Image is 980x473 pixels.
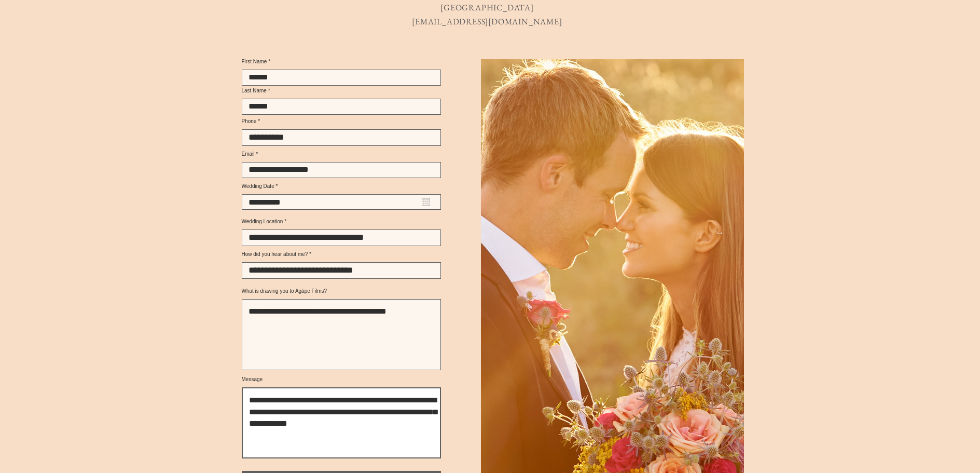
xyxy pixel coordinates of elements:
button: Open calendar [422,198,430,206]
label: Phone [242,119,441,124]
label: Message [242,377,441,382]
label: Wedding Date [242,184,441,189]
a: [EMAIL_ADDRESS][DOMAIN_NAME] [412,16,562,27]
span: [GEOGRAPHIC_DATA] [440,2,534,13]
label: What is drawing you to Agápe Films? [242,289,441,294]
label: Wedding Location [242,219,441,224]
label: How did you hear about me? [242,252,441,257]
label: Email [242,152,441,157]
label: Last Name [242,88,441,93]
label: First Name [242,59,441,64]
